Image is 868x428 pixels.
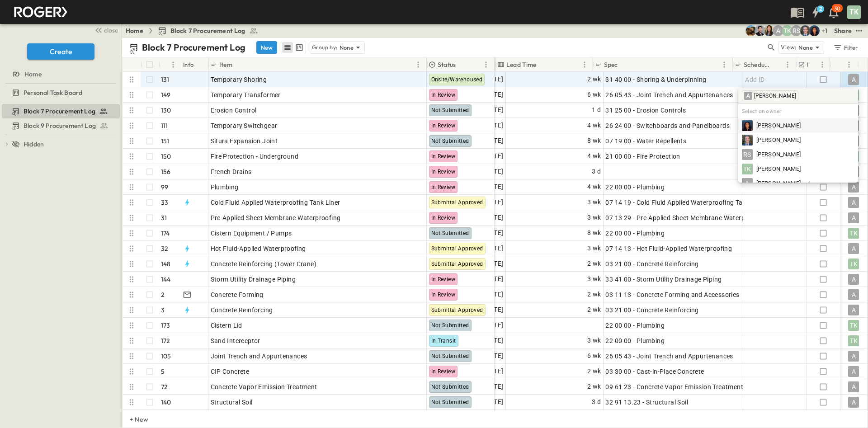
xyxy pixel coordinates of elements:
p: 72 [161,382,168,391]
p: View: [781,42,797,52]
p: 156 [161,167,171,176]
div: A [848,274,859,285]
span: Submittal Approved [431,307,483,313]
img: Olivia Khan (okhan@cahill-sf.com) [809,25,820,36]
span: 2 wk [587,289,601,300]
span: Concrete Vapor Emission Treatment [211,382,317,391]
button: Menu [579,59,590,70]
button: close [91,24,120,36]
a: Block 7 Procurement Log [158,26,258,35]
span: close [104,26,118,35]
span: 3 wk [587,335,601,346]
button: Sort [234,60,244,70]
span: 4 wk [587,182,601,192]
p: 172 [161,336,170,345]
div: RS [742,149,753,160]
span: 26 24 00 - Switchboards and Panelboards [605,121,730,130]
span: 31 40 00 - Shoring & Underpinning [605,75,706,84]
p: 2 [161,290,165,299]
h6: Select an owner [738,104,858,118]
span: Submittal Approved [431,261,483,267]
span: [PERSON_NAME] [754,92,796,99]
a: Block 9 Procurement Log [2,119,118,132]
span: 3 d [592,166,601,177]
span: 8 wk [587,136,601,146]
p: 105 [161,352,171,361]
span: Submittal Approved [431,199,483,206]
span: Block 7 Procurement Log [170,26,245,35]
span: Submittal Approved [431,245,483,252]
span: 03 11 13 - Concrete Forming and Accessories [605,290,739,299]
p: Lead Time [506,60,537,69]
div: A [848,366,859,377]
button: Menu [719,59,730,70]
span: 07 14 13 - Hot Fluid-Applied Waterproofing [605,244,732,253]
span: Temporary Transformer [211,90,281,99]
span: In Review [431,276,456,282]
div: Info [181,57,208,72]
span: Concrete Forming [211,290,264,299]
p: 131 [161,75,170,84]
div: A [848,351,859,362]
div: A [848,182,859,193]
button: Menu [168,59,179,70]
p: 140 [161,398,171,407]
p: 32 [161,244,168,253]
span: Block 7 Procurement Log [24,107,95,116]
p: 150 [161,152,171,161]
span: Cistern Lid [211,321,242,330]
button: Sort [772,60,782,70]
p: Spec [604,60,618,69]
div: Share [834,26,852,35]
span: Onsite/Warehoused [431,76,483,83]
img: Profile Picture [742,120,753,131]
p: 3 [161,306,165,315]
p: 5 [161,367,165,376]
span: In Review [431,153,456,160]
button: 2 [807,4,825,20]
span: 2 wk [587,305,601,315]
span: Situra Expansion Joint [211,136,278,146]
p: Schedule ID [744,60,770,69]
p: Item [219,60,232,69]
span: In Review [431,215,456,221]
span: [PERSON_NAME] [756,179,801,188]
span: 3 wk [587,212,601,223]
button: Menu [481,59,491,70]
span: 33 41 00 - Storm Utility Drainage Piping [605,275,722,284]
p: Status [438,60,456,69]
div: Block 7 Procurement Logtest [2,104,120,118]
div: A [848,397,859,408]
button: Sort [834,60,844,70]
p: 151 [161,136,170,146]
div: A [742,178,753,189]
button: Sort [162,60,172,70]
p: Block 7 Procurement Log [142,41,245,54]
button: Filter [830,41,861,54]
span: French Drains [211,167,252,176]
button: Menu [782,59,793,70]
p: Hot? [807,60,808,69]
span: Erosion Control [211,106,257,115]
div: TK [742,164,753,174]
div: A [848,212,859,223]
p: 174 [161,229,170,238]
div: Owner [830,57,857,72]
div: A [848,74,859,85]
span: 3 wk [587,274,601,284]
span: Add ID [745,75,764,84]
p: 148 [161,259,171,268]
span: Not Submitted [431,353,469,359]
a: Home [126,26,143,35]
span: 22 00 00 - Plumbing [605,229,665,238]
img: Profile Picture [742,135,753,146]
div: TK [847,5,861,19]
span: 32 91 13.23 - Structural Soil [605,398,688,407]
span: Personal Task Board [24,88,82,97]
div: TK [848,259,859,269]
button: New [256,41,277,54]
span: Not Submitted [431,107,469,113]
span: [PERSON_NAME] [756,136,801,145]
span: 3 wk [587,243,601,254]
span: 3 wk [587,197,601,207]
